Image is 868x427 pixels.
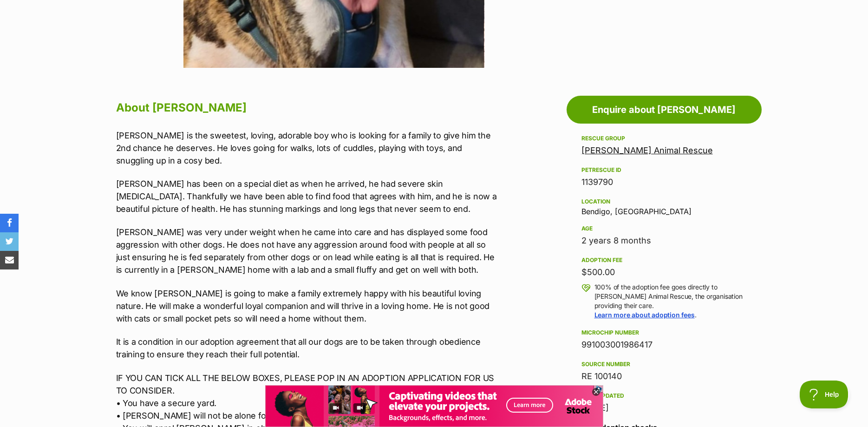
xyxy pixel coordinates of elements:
[581,225,747,232] div: Age
[581,329,747,336] div: Microchip number
[581,145,713,155] a: [PERSON_NAME] Animal Rescue
[130,0,138,7] img: iconc.png
[581,361,747,368] div: Source number
[594,282,747,320] p: 100% of the adoption fee goes directly to [PERSON_NAME] Animal Rescue, the organisation providing...
[581,198,747,205] div: Location
[581,338,747,351] div: 991003001986417
[116,129,500,167] p: [PERSON_NAME] is the sweetest, loving, adorable boy who is looking for a family to give him the 2...
[581,135,747,142] div: Rescue group
[1,1,8,8] img: consumer-privacy-logo.png
[581,176,747,189] div: 1139790
[116,335,500,361] p: It is a condition in our adoption agreement that all our dogs are to be taken through obedience t...
[581,370,747,383] div: RE 100140
[116,287,500,325] p: We know [PERSON_NAME] is going to make a family extremely happy with his beautiful loving nature....
[130,1,139,8] a: Privacy Notification
[116,226,500,276] p: [PERSON_NAME] was very under weight when he came into care and has displayed some food aggression...
[567,96,762,124] a: Enquire about [PERSON_NAME]
[581,266,747,279] div: $500.00
[594,311,695,319] a: Learn more about adoption fees
[581,166,747,174] div: PetRescue ID
[581,234,747,247] div: 2 years 8 months
[131,1,138,8] img: consumer-privacy-logo.png
[116,177,500,215] p: [PERSON_NAME] has been on a special diet as when he arrived, he had severe skin [MEDICAL_DATA]. T...
[330,1,337,8] img: consumer-privacy-logo.png
[116,98,500,118] h2: About [PERSON_NAME]
[329,1,338,8] a: Privacy Notification
[581,401,747,414] div: [DATE]
[581,392,747,400] div: Last updated
[581,256,747,264] div: Adoption fee
[581,196,747,216] div: Bendigo, [GEOGRAPHIC_DATA]
[800,381,849,408] iframe: Help Scout Beacon - Open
